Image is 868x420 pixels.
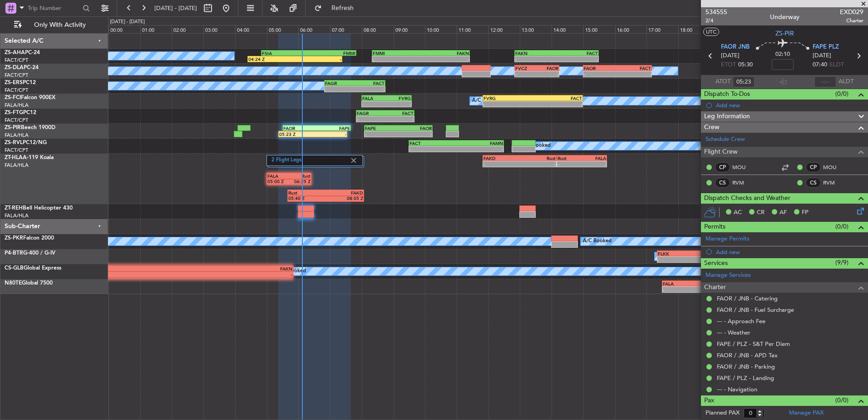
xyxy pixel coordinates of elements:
[483,95,533,101] div: FVRG
[733,76,755,87] input: --:--
[732,163,753,171] a: MOU
[835,258,848,267] span: (9/9)
[823,179,843,187] a: RVM
[835,395,848,405] span: (0/0)
[28,1,80,15] input: Trip Number
[646,25,678,33] div: 17:00
[520,161,556,167] div: -
[840,7,863,17] span: EXD029
[5,155,23,160] span: ZT-HLA
[267,25,299,33] div: 05:00
[537,71,558,77] div: -
[802,208,809,217] span: FP
[386,95,410,101] div: FVRG
[716,248,863,256] div: Add new
[838,77,853,86] span: ALDT
[5,250,55,256] a: P4-BTRG-400 / G-IV
[248,56,295,62] div: 04:24 Z
[324,5,362,11] span: Refresh
[584,65,617,71] div: FAOR
[373,56,421,62] div: -
[5,110,36,115] a: ZS-FTGPC12
[5,95,55,100] a: ZS-FCIFalcon 900EX
[705,135,745,144] a: Schedule Crew
[716,101,863,109] div: Add new
[24,22,96,28] span: Only With Activity
[840,17,863,25] span: Charter
[279,131,313,137] div: 05:23 Z
[5,235,23,241] span: ZS-PKR
[717,317,765,325] a: --- - Approach Fee
[386,101,410,107] div: -
[309,50,355,56] div: FMMI
[5,57,28,64] a: FACT/CPT
[717,363,775,370] a: FAOR / JNB - Parking
[584,71,617,77] div: -
[5,110,23,115] span: ZS-FTG
[717,306,794,314] a: FAOR / JNB - Fuel Surcharge
[5,125,55,130] a: ZS-PIRBeech 1900D
[5,65,24,70] span: ZS-DLA
[298,25,330,33] div: 06:00
[658,257,690,262] div: -
[835,222,848,231] span: (0/0)
[813,43,839,52] span: FAPE PLZ
[515,65,537,71] div: FVCZ
[705,17,727,25] span: 2/4
[144,266,293,271] div: FAKN
[398,125,432,131] div: FAOR
[362,25,394,33] div: 08:00
[456,140,503,146] div: FAMN
[715,178,730,188] div: CS
[533,95,582,101] div: FACT
[717,340,790,348] a: FAPE / PLZ - S&T Per Diem
[421,56,469,62] div: -
[5,205,23,211] span: ZT-REH
[813,60,827,70] span: 07:40
[355,80,385,86] div: FACT
[488,25,520,33] div: 12:00
[582,155,606,161] div: FALA
[717,295,778,302] a: FAOR / JNB - Catering
[362,101,386,107] div: -
[705,7,727,17] span: 534555
[704,222,725,232] span: Permits
[552,25,583,33] div: 14:00
[779,208,787,217] span: AF
[425,25,457,33] div: 10:00
[537,65,558,71] div: FAOR
[421,50,469,56] div: FAKN
[775,50,790,59] span: 02:10
[775,29,794,38] span: ZS-PIR
[295,56,342,62] div: -
[705,271,751,280] a: Manage Services
[483,101,533,107] div: -
[5,205,73,211] a: ZT-REHBell Helicopter 430
[515,56,557,62] div: -
[5,117,28,124] a: FACT/CPT
[483,155,520,161] div: FAKD
[5,140,23,145] span: ZS-RVL
[704,89,750,100] span: Dispatch To-Dos
[721,60,736,70] span: ETOT
[823,163,843,171] a: MOU
[5,140,47,145] a: ZS-RVLPC12/NG
[717,374,774,382] a: FAPE / PLZ - Landing
[829,60,844,70] span: ELDT
[704,282,726,293] span: Charter
[5,80,23,85] span: ZS-ERS
[357,110,385,116] div: FAGR
[835,89,848,99] span: (0/0)
[456,146,503,152] div: -
[203,25,235,33] div: 03:00
[472,94,501,108] div: A/C Booked
[520,155,556,161] div: Rust
[409,146,456,152] div: -
[313,131,346,137] div: -
[5,212,29,219] a: FALA/HLA
[10,18,99,32] button: Only With Activity
[717,385,757,393] a: --- - Navigation
[288,190,326,195] div: Rust
[557,56,598,62] div: -
[806,178,821,188] div: CS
